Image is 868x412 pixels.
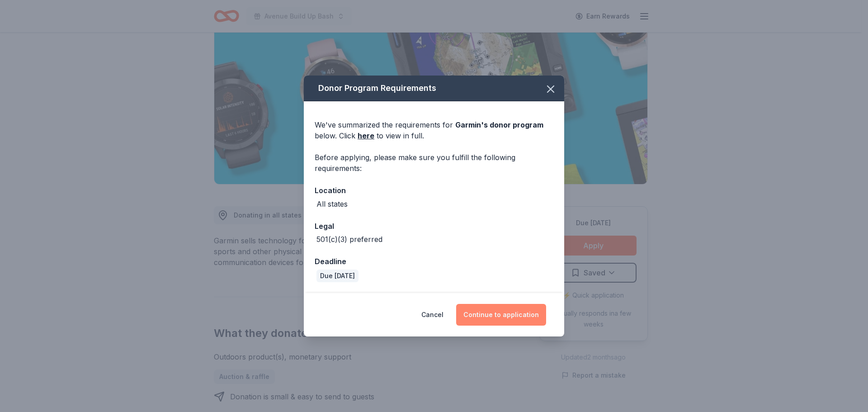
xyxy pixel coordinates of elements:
div: Due [DATE] [316,270,359,282]
div: Location [315,185,553,196]
div: Legal [315,220,553,232]
a: here [358,130,374,141]
div: 501(c)(3) preferred [316,234,382,245]
div: All states [316,199,348,209]
div: We've summarized the requirements for below. Click to view in full. [315,119,553,141]
div: Before applying, please make sure you fulfill the following requirements: [315,152,553,174]
button: Cancel [421,304,443,326]
button: Continue to application [456,304,546,326]
span: Garmin 's donor program [455,120,543,129]
div: Deadline [315,256,553,267]
div: Donor Program Requirements [304,76,564,101]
